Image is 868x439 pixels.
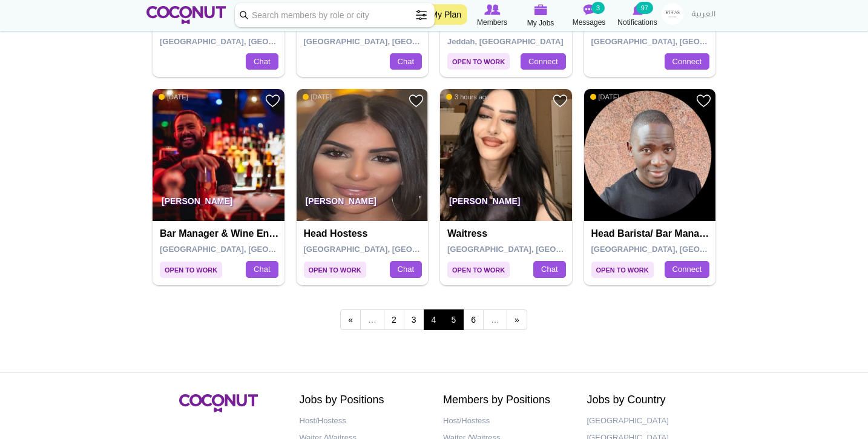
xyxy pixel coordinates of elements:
span: Open to Work [447,53,510,70]
h4: Head Barista/ Bar Manager [591,228,712,239]
span: Open to Work [447,262,510,278]
p: [PERSON_NAME] [297,187,429,221]
span: [GEOGRAPHIC_DATA], [GEOGRAPHIC_DATA] [304,245,476,254]
h2: Members by Positions [443,394,569,406]
a: Add to Favourites [409,93,424,108]
img: Notifications [633,4,643,15]
p: [PERSON_NAME] [440,187,572,221]
span: [GEOGRAPHIC_DATA], [GEOGRAPHIC_DATA] [447,245,620,254]
span: Members [477,16,507,28]
a: 2 [384,309,404,330]
h4: Bar Manager & Wine Enthusiast [160,228,280,239]
a: Connect [665,261,709,278]
a: Chat [390,261,422,278]
a: Add to Favourites [265,93,280,108]
span: 3 hours ago [446,93,490,101]
a: Notifications Notifications 97 [613,3,662,28]
img: Messages [583,4,595,15]
a: Messages Messages 3 [565,3,613,28]
span: Jeddah, [GEOGRAPHIC_DATA] [447,37,564,46]
a: Chat [246,53,278,70]
a: ‹ previous [340,309,361,330]
span: Open to Work [304,262,366,278]
a: Chat [390,53,422,70]
h4: Waitress [447,228,568,239]
a: [GEOGRAPHIC_DATA] [587,412,713,430]
span: … [360,309,384,330]
a: 5 [443,309,464,330]
span: [DATE] [303,93,332,101]
a: Browse Members Members [468,3,516,28]
a: Connect [521,53,565,70]
span: … [483,309,507,330]
img: Browse Members [484,4,500,15]
small: 3 [591,2,605,14]
span: Open to Work [591,262,654,278]
a: Chat [246,261,278,278]
span: [GEOGRAPHIC_DATA], [GEOGRAPHIC_DATA] [160,37,332,46]
a: Host/Hostess [300,412,426,430]
a: Add to Favourites [696,93,711,108]
span: 4 [424,309,444,330]
a: Connect [665,53,709,70]
input: Search members by role or city [235,3,435,27]
h2: Jobs by Country [587,394,713,406]
img: Coconut [179,394,258,412]
small: 97 [636,2,653,14]
a: 6 [463,309,484,330]
span: Messages [573,16,606,28]
span: [GEOGRAPHIC_DATA], [GEOGRAPHIC_DATA] [304,37,476,46]
span: [DATE] [590,93,620,101]
span: Open to Work [160,262,222,278]
h2: Jobs by Positions [300,394,426,406]
span: My Jobs [527,17,554,29]
span: [DATE] [159,93,188,101]
p: [PERSON_NAME] [153,187,284,221]
span: Notifications [617,16,657,28]
a: 3 [404,309,424,330]
span: [GEOGRAPHIC_DATA], [GEOGRAPHIC_DATA] [160,245,332,254]
span: [GEOGRAPHIC_DATA], [GEOGRAPHIC_DATA] [591,245,764,254]
a: My Jobs My Jobs [516,3,565,29]
a: My Plan [424,4,467,25]
h4: Head Hostess [304,228,424,239]
a: next › [507,309,527,330]
a: Host/Hostess [443,412,569,430]
a: العربية [686,3,722,27]
img: Home [146,6,226,24]
a: Chat [533,261,565,278]
a: Add to Favourites [553,93,568,108]
span: [GEOGRAPHIC_DATA], [GEOGRAPHIC_DATA] [591,37,764,46]
img: My Jobs [534,4,547,15]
